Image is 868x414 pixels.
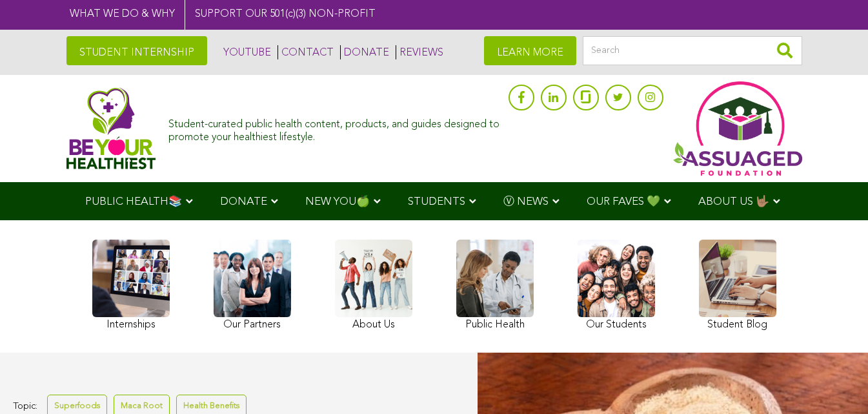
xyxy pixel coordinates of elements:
[66,36,207,65] a: STUDENT INTERNSHIP
[220,196,267,207] span: DONATE
[583,36,802,65] input: Search
[278,45,334,59] a: CONTACT
[85,196,182,207] span: PUBLIC HEALTH📚
[66,87,156,169] img: Assuaged
[484,36,576,65] a: LEARN MORE
[698,196,769,207] span: ABOUT US 🤟🏽
[396,45,443,59] a: REVIEWS
[66,182,802,220] div: Navigation Menu
[340,45,389,59] a: DONATE
[503,196,549,207] span: Ⓥ NEWS
[673,81,802,176] img: Assuaged App
[168,112,501,143] div: Student-curated public health content, products, and guides designed to promote your healthiest l...
[581,90,590,103] img: glassdoor
[408,196,465,207] span: STUDENTS
[587,196,660,207] span: OUR FAVES 💚
[305,196,370,207] span: NEW YOU🍏
[803,352,868,414] iframe: Chat Widget
[220,45,271,59] a: YOUTUBE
